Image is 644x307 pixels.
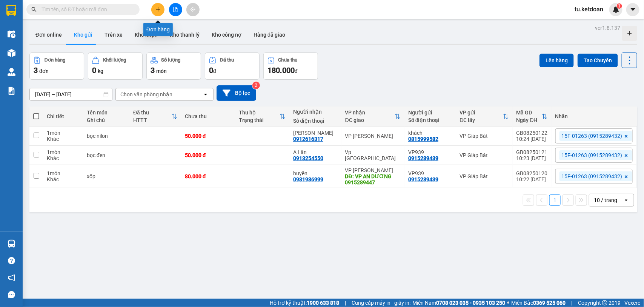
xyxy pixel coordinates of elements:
span: tu.ketdoan [569,5,609,14]
div: 0913254550 [293,155,323,161]
div: GB08250121 [516,149,548,155]
button: Kho gửi [68,26,98,44]
div: Người nhận [293,109,338,115]
div: GB08250120 [516,170,548,176]
div: Khác [47,155,79,161]
span: 0 [92,66,96,75]
div: 10 / trang [594,196,617,204]
div: Chọn văn phòng nhận [120,91,172,98]
div: bọc nilon [87,133,126,139]
span: 180.000 [267,66,295,75]
img: solution-icon [8,87,15,95]
div: VP Giáp Bát [460,133,509,139]
span: Miền Bắc [511,299,566,307]
span: file-add [173,7,178,12]
span: copyright [602,300,607,305]
span: notification [8,274,15,281]
div: Thu hộ [239,110,280,116]
button: Số lượng3món [146,52,201,80]
div: VP939 [408,149,452,155]
button: Hàng đã giao [247,26,291,44]
div: ver 1.8.137 [595,24,620,32]
div: 50.000 đ [185,152,232,158]
button: plus [151,3,164,16]
span: message [8,291,15,298]
span: Hỗ trợ kỹ thuật: [270,299,339,307]
span: 0 [209,66,213,75]
th: Toggle SortBy [235,106,289,127]
div: VP [PERSON_NAME] [345,133,401,139]
th: Toggle SortBy [456,106,513,127]
th: Toggle SortBy [513,106,552,127]
span: đ [213,68,216,74]
input: Tìm tên, số ĐT hoặc mã đơn [41,5,131,14]
div: 10:23 [DATE] [516,155,548,161]
sup: 2 [252,82,260,89]
button: Khối lượng0kg [88,52,143,80]
img: warehouse-icon [8,240,15,248]
div: 1 món [47,149,79,155]
strong: 1900 633 818 [307,300,339,306]
span: 19003239 [36,35,56,40]
div: GB08250122 [516,130,548,136]
div: Số điện thoại [293,118,338,124]
span: 3 [34,66,38,75]
svg: open [203,91,209,97]
div: 50.000 đ [185,133,232,139]
div: 1 món [47,130,79,136]
div: ĐC lấy [460,117,503,123]
span: plus [155,7,161,12]
button: file-add [169,3,182,16]
div: Khối lượng [103,57,126,63]
div: ĐC giao [345,117,395,123]
div: 1 món [47,170,79,176]
div: xốp [87,173,126,179]
button: Lên hàng [539,54,574,67]
span: question-circle [8,257,15,264]
div: 10:24 [DATE] [516,136,548,142]
button: Trên xe [98,26,129,44]
span: search [31,7,37,12]
th: Toggle SortBy [341,106,404,127]
div: huyền [293,170,338,176]
div: Đơn hàng [143,23,173,36]
div: Mã GD [516,110,542,116]
span: | [345,299,346,307]
div: khách [408,130,452,136]
div: Người gửi [408,110,452,116]
div: Ghi chú [87,117,126,123]
span: kg [98,68,103,74]
button: Đã thu0đ [205,52,260,80]
div: Tạo kho hàng mới [622,26,637,41]
div: Hạnh Hương [293,130,338,136]
sup: 1 [617,3,622,9]
div: VP [PERSON_NAME] [345,167,401,173]
input: Select a date range. [30,88,112,100]
div: Chưa thu [278,57,298,63]
div: Khác [47,176,79,182]
button: Tạo Chuyến [578,54,618,67]
span: đơn [39,68,49,74]
img: logo-vxr [6,5,16,16]
div: Đơn hàng [45,57,65,63]
th: Toggle SortBy [129,106,181,127]
strong: 0708 023 035 - 0935 103 250 [436,300,505,306]
img: warehouse-icon [8,49,15,57]
span: caret-down [630,6,636,13]
div: HTTT [133,117,171,123]
div: VP Giáp Bát [460,173,509,179]
div: VP nhận [345,110,395,116]
span: Số 939 Giải Phóng (Đối diện Ga Giáp Bát) [26,15,66,33]
div: Số điện thoại [408,117,452,123]
button: Đơn hàng3đơn [29,52,84,80]
img: logo [4,24,20,51]
span: GB08250122 [71,38,109,46]
button: caret-down [626,3,639,16]
div: Tên món [87,110,126,116]
div: Số lượng [161,57,181,63]
button: Đơn online [29,26,68,44]
button: Kho nhận [129,26,164,44]
span: aim [190,7,195,12]
div: Khác [47,136,79,142]
div: 0912616317 [293,136,323,142]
